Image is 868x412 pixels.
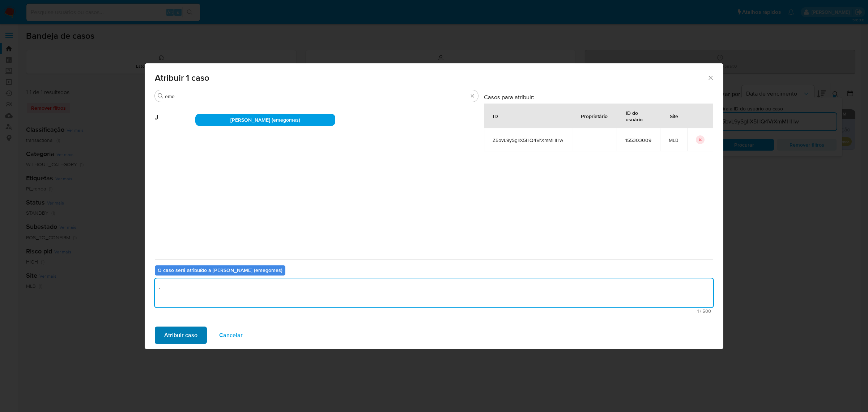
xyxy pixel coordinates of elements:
button: Cancelar [210,327,252,344]
textarea: . [155,278,713,307]
button: icon-button [696,135,705,144]
span: Cancelar [219,327,243,343]
div: assign-modal [145,63,723,349]
span: Z5bvL9ySgIiX5HQ4VrXmMHHw [493,137,563,143]
div: ID [484,107,507,125]
div: ID do usuário [617,104,660,128]
div: Proprietário [572,107,616,125]
button: Borrar [469,93,475,99]
div: [PERSON_NAME] (emegomes) [195,114,335,126]
span: Atribuir caso [164,327,197,343]
span: Máximo 500 caracteres [157,309,711,314]
span: MLB [669,137,678,143]
div: Site [661,107,687,125]
input: Analista de pesquisa [165,93,468,100]
button: Buscar [158,93,163,99]
span: 155303009 [625,137,651,143]
h3: Casos para atribuir: [484,93,713,101]
span: [PERSON_NAME] (emegomes) [230,116,300,123]
button: Fechar a janela [707,74,714,81]
span: Atribuir 1 caso [155,73,707,82]
b: O caso será atribuído a [PERSON_NAME] (emegomes) [158,266,282,274]
button: Atribuir caso [155,327,207,344]
span: J [155,102,195,122]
